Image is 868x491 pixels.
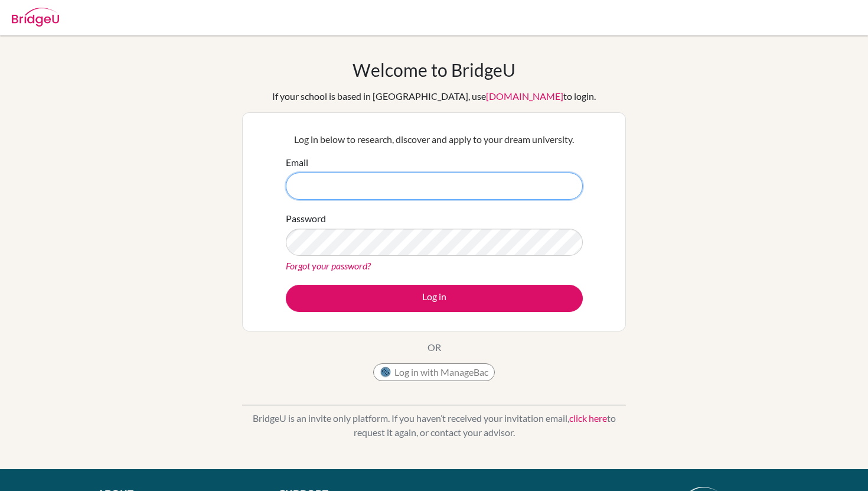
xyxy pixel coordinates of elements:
[242,411,626,440] p: BridgeU is an invite only platform. If you haven’t received your invitation email, to request it ...
[353,59,515,80] h1: Welcome to BridgeU
[486,90,563,102] a: [DOMAIN_NAME]
[272,89,596,103] div: If your school is based in [GEOGRAPHIC_DATA], use to login.
[373,363,495,381] button: Log in with ManageBac
[428,340,441,355] p: OR
[286,285,583,312] button: Log in
[286,260,371,271] a: Forgot your password?
[286,212,326,226] label: Password
[569,412,607,424] a: click here
[286,132,583,147] p: Log in below to research, discover and apply to your dream university.
[12,8,59,27] img: Bridge-U
[286,155,308,170] label: Email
